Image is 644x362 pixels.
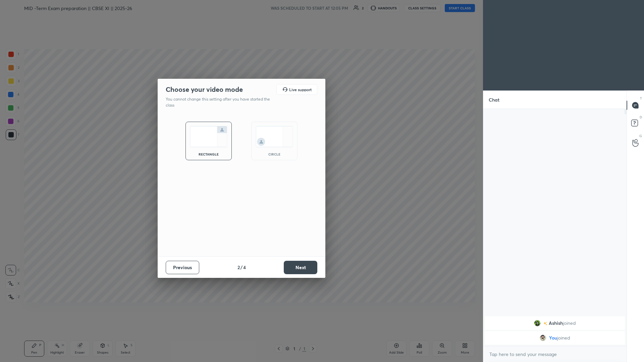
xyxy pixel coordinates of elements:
[543,322,547,325] img: no-rating-badge.077c3623.svg
[557,335,570,341] span: joined
[261,153,288,156] div: circle
[166,261,199,274] button: Previous
[166,96,274,108] p: You cannot change this setting after you have started the class
[549,320,563,326] span: Ashish
[483,91,505,109] p: Chat
[166,85,243,94] h2: Choose your video mode
[190,126,227,147] img: normalScreenIcon.ae25ed63.svg
[237,264,240,271] h4: 2
[256,126,293,147] img: circleScreenIcon.acc0effb.svg
[549,335,557,341] span: You
[240,264,243,271] h4: /
[243,264,246,271] h4: 4
[195,153,222,156] div: rectangle
[540,335,546,341] img: fc0a0bd67a3b477f9557aca4a29aa0ad.19086291_AOh14GgchNdmiCeYbMdxktaSN3Z4iXMjfHK5yk43KqG_6w%3Ds96-c
[563,320,576,326] span: joined
[640,115,642,120] p: D
[483,315,627,346] div: grid
[534,320,541,326] img: 083a8b815b5c428caa8ed8407a50773a.jpg
[639,133,642,138] p: G
[289,87,312,92] h5: Live support
[640,96,642,101] p: T
[284,261,317,274] button: Next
